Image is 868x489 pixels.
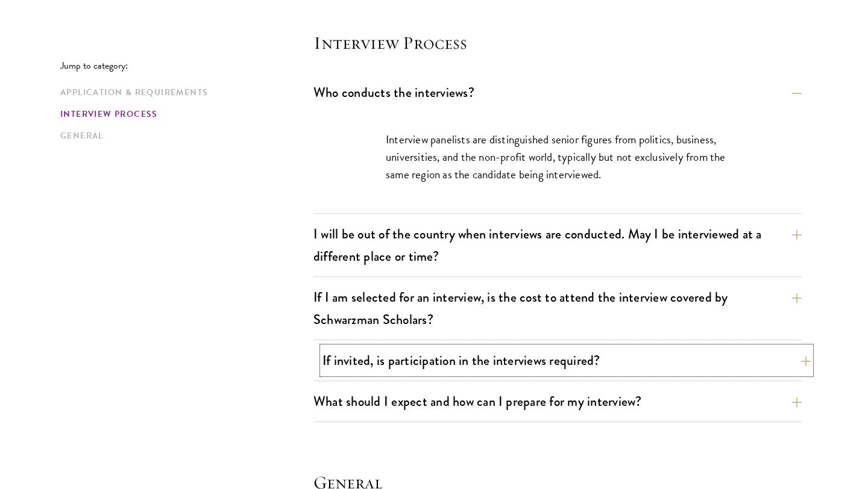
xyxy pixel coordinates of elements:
[313,31,802,55] h4: Interview Process
[60,86,306,99] a: Application & Requirements
[60,60,313,71] p: Jump to category:
[313,220,802,270] button: I will be out of the country when interviews are conducted. May I be interviewed at a different p...
[386,131,729,183] p: Interview panelists are distinguished senior figures from politics, business, universities, and t...
[60,108,306,120] a: Interview Process
[313,388,802,415] button: What should I expect and how can I prepare for my interview?
[313,284,802,333] button: If I am selected for an interview, is the cost to attend the interview covered by Schwarzman Scho...
[322,347,811,374] button: If invited, is participation in the interviews required?
[313,79,802,106] button: Who conducts the interviews?
[60,129,306,142] a: General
